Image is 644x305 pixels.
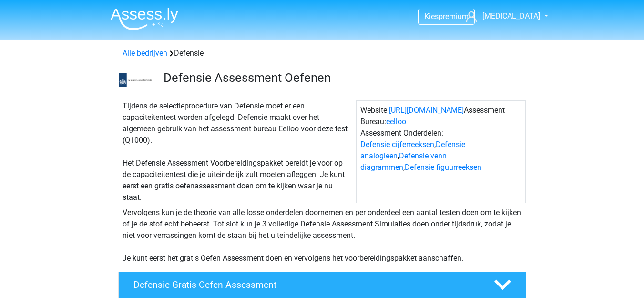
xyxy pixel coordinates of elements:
div: Website: Assessment Bureau: Assessment Onderdelen: , , , [356,100,526,203]
div: Defensie [119,48,526,59]
a: Defensie figuurreeksen [405,163,481,172]
span: [MEDICAL_DATA] [482,11,540,20]
a: [URL][DOMAIN_NAME] [389,106,464,115]
a: Defensie Gratis Oefen Assessment [114,272,530,298]
h3: Defensie Assessment Oefenen [164,70,519,85]
a: Alle bedrijven [123,49,167,58]
a: [MEDICAL_DATA] [462,10,541,22]
a: Defensie venn diagrammen [360,151,447,172]
a: Kiespremium [419,10,474,23]
a: Defensie cijferreeksen [360,140,434,149]
span: Kies [424,12,439,21]
img: Assessly [111,8,178,30]
a: Defensie analogieen [360,140,465,160]
h4: Defensie Gratis Oefen Assessment [133,279,479,290]
span: premium [439,12,469,21]
div: Vervolgens kun je de theorie van alle losse onderdelen doornemen en per onderdeel een aantal test... [119,207,526,264]
a: eelloo [386,117,406,126]
div: Tijdens de selectieprocedure van Defensie moet er een capaciteitentest worden afgelegd. Defensie ... [119,100,356,203]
